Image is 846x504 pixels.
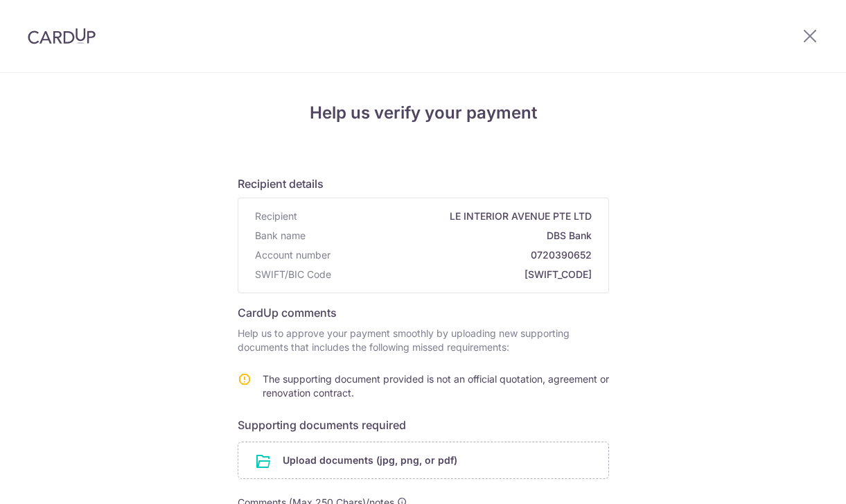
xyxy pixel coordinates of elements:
span: [SWIFT_CODE] [337,268,592,281]
img: CardUp [28,28,96,44]
span: SWIFT/BIC Code [255,268,331,281]
span: Recipient [255,209,297,223]
h4: Help us verify your payment [238,101,609,125]
h6: Recipient details [238,175,609,192]
p: Help us to approve your payment smoothly by uploading new supporting documents that includes the ... [238,327,609,354]
span: DBS Bank [311,229,592,243]
span: The supporting document provided is not an official quotation, agreement or renovation contract. [263,373,609,399]
span: Account number [255,248,331,262]
h6: Supporting documents required [238,417,609,433]
span: Bank name [255,229,306,243]
div: Upload documents (jpg, png, or pdf) [238,442,609,479]
h6: CardUp comments [238,304,609,321]
span: 0720390652 [336,248,592,262]
span: LE INTERIOR AVENUE PTE LTD [303,209,592,223]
